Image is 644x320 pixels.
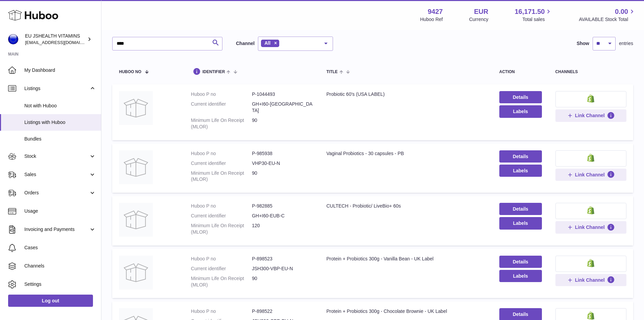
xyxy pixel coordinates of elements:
button: Link Channel [555,169,626,181]
dd: P-985938 [252,150,313,157]
span: Huboo no [119,70,141,74]
span: [EMAIL_ADDRESS][DOMAIN_NAME] [25,40,99,45]
span: Link Channel [575,277,605,283]
button: Link Channel [555,109,626,122]
strong: 9427 [428,7,443,16]
span: Stock [24,153,89,159]
dd: P-898523 [252,256,313,262]
div: CULTECH - Probiotic/ LiveBio+ 60s [326,203,485,209]
dt: Huboo P no [191,256,252,262]
a: 16,171.50 Total sales [515,7,552,23]
img: shopify-small.png [587,94,594,103]
button: Link Channel [555,274,626,286]
dt: Current identifier [191,160,252,167]
img: shopify-small.png [587,312,594,320]
span: Bundles [24,136,96,142]
dt: Current identifier [191,213,252,219]
dd: VHP30-EU-N [252,160,313,167]
dt: Current identifier [191,101,252,114]
span: Settings [24,281,96,287]
button: Link Channel [555,221,626,233]
label: Show [577,40,589,47]
dt: Minimum Life On Receipt (MLOR) [191,170,252,183]
span: All [264,40,270,46]
dt: Minimum Life On Receipt (MLOR) [191,222,252,235]
button: Labels [499,105,542,118]
a: 0.00 AVAILABLE Stock Total [579,7,636,23]
dd: 90 [252,170,313,183]
img: internalAdmin-9427@internal.huboo.com [8,34,18,44]
span: title [326,70,337,74]
dt: Huboo P no [191,203,252,209]
span: Usage [24,208,96,214]
div: Probiotic 60's (USA LABEL) [326,91,485,98]
label: Channel [236,40,255,47]
div: Protein + Probiotics 300g - Vanilla Bean - UK Label [326,256,485,262]
dd: 90 [252,275,313,288]
button: Labels [499,165,542,177]
span: Listings [24,85,89,92]
img: shopify-small.png [587,154,594,162]
div: Vaginal Probiotics - 30 capsules - PB [326,150,485,157]
span: Link Channel [575,112,605,119]
dt: Current identifier [191,265,252,272]
img: shopify-small.png [587,259,594,267]
dt: Huboo P no [191,150,252,157]
div: action [499,70,542,74]
span: Listings with Huboo [24,119,96,126]
dd: GH+I60-[GEOGRAPHIC_DATA] [252,101,313,114]
dd: 120 [252,222,313,235]
span: My Dashboard [24,67,96,73]
span: Sales [24,171,89,178]
div: Huboo Ref [420,16,443,23]
dt: Huboo P no [191,308,252,315]
div: channels [555,70,626,74]
span: entries [619,40,633,47]
strong: EUR [474,7,488,16]
span: 16,171.50 [515,7,545,16]
span: Cases [24,244,96,251]
dt: Huboo P no [191,91,252,98]
img: CULTECH - Probiotic/ LiveBio+ 60s [119,203,153,237]
dd: JSH300-VBP-EU-N [252,265,313,272]
img: Probiotic 60's (USA LABEL) [119,91,153,125]
div: Currency [469,16,488,23]
dt: Minimum Life On Receipt (MLOR) [191,117,252,130]
span: Invoicing and Payments [24,226,89,233]
span: Not with Huboo [24,103,96,109]
img: Vaginal Probiotics - 30 capsules - PB [119,150,153,184]
span: Link Channel [575,224,605,230]
a: Details [499,150,542,163]
div: EU JSHEALTH VITAMINS [25,33,86,46]
a: Details [499,91,542,103]
img: Protein + Probiotics 300g - Vanilla Bean - UK Label [119,256,153,290]
dd: P-1044493 [252,91,313,98]
button: Labels [499,270,542,282]
dd: P-982885 [252,203,313,209]
span: Link Channel [575,172,605,178]
dd: 90 [252,117,313,130]
a: Details [499,203,542,215]
span: 0.00 [615,7,628,16]
dd: P-898522 [252,308,313,315]
span: Channels [24,263,96,269]
img: shopify-small.png [587,206,594,214]
a: Details [499,256,542,268]
button: Labels [499,217,542,229]
dt: Minimum Life On Receipt (MLOR) [191,275,252,288]
span: AVAILABLE Stock Total [579,16,636,23]
span: Orders [24,190,89,196]
span: Total sales [522,16,552,23]
span: identifier [202,70,225,74]
dd: GH+I60-EUB-C [252,213,313,219]
div: Protein + Probiotics 300g - Chocolate Brownie - UK Label [326,308,485,315]
a: Log out [8,295,93,307]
